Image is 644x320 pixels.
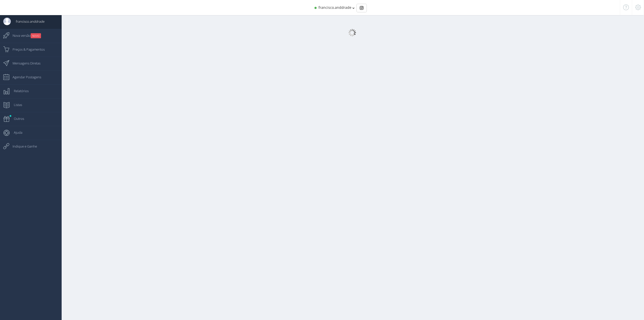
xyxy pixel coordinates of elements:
span: Preços & Pagamentos [8,43,45,56]
span: Relatórios [9,85,29,97]
img: Instagram_simple_icon.svg [360,6,364,10]
span: Outros [9,112,24,125]
span: francisco.anddrade [318,5,351,10]
div: Basic example [356,4,367,12]
span: Agendar Postagens [8,71,41,83]
small: NOVO [31,33,41,38]
span: Mensagens Diretas [8,57,41,69]
span: Nova versão [8,29,41,42]
span: Indique e Ganhe [8,140,37,153]
img: loader.gif [348,29,356,37]
span: Listas [9,98,22,111]
span: francisco.anddrade [11,15,45,28]
span: Ajuda [9,126,22,139]
img: User Image [3,18,11,25]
